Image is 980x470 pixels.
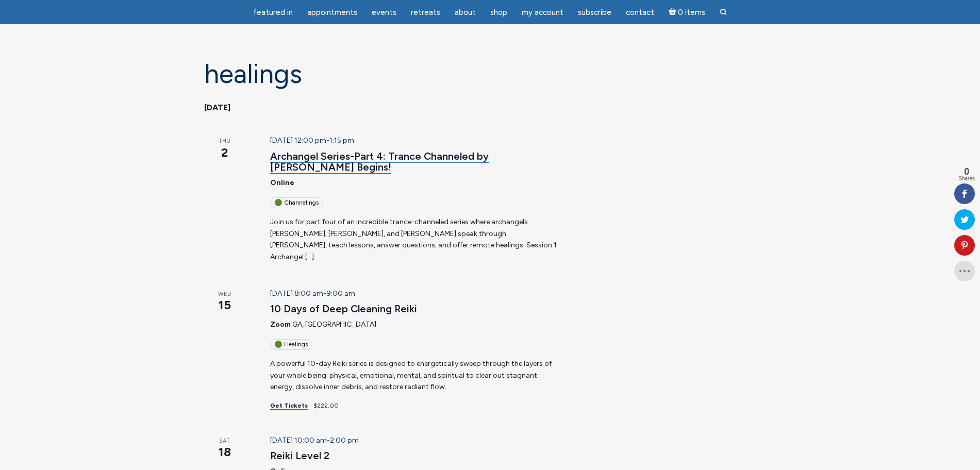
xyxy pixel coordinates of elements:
[270,289,323,298] span: [DATE] 8:00 am
[270,136,354,145] time: -
[270,358,561,393] p: A powerful 10-day Reiki series is designed to energetically sweep through the layers of your whol...
[958,167,975,176] span: 0
[522,8,563,17] span: My Account
[307,8,357,17] span: Appointments
[270,339,312,350] div: Healings
[313,402,339,409] span: $222.00
[578,8,611,17] span: Subscribe
[204,59,776,89] h1: Healings
[204,101,230,114] time: [DATE]
[270,136,326,145] span: [DATE] 12:00 pm
[490,8,507,17] span: Shop
[405,3,446,23] a: Retreats
[372,8,396,17] span: Events
[270,436,327,445] span: [DATE] 10:00 am
[366,3,403,23] a: Events
[449,3,482,23] a: About
[204,144,246,161] span: 2
[662,2,712,23] a: Cart0 items
[292,320,376,329] span: GA, [GEOGRAPHIC_DATA]
[626,8,654,17] span: Contact
[301,3,363,23] a: Appointments
[204,137,246,146] span: Thu
[204,443,246,461] span: 18
[326,289,355,298] span: 9:00 am
[270,449,329,462] a: Reiki Level 2
[204,290,246,299] span: Wed
[270,178,294,187] span: Online
[669,8,678,17] i: Cart
[516,3,570,23] a: My Account
[270,436,359,445] time: -
[204,437,246,446] span: Sat
[330,436,359,445] span: 2:00 pm
[270,303,417,315] a: 10 Days of Deep Cleaning Reiki
[247,3,299,23] a: featured in
[270,402,308,410] a: Get Tickets
[270,197,323,208] div: Channelings
[270,320,291,329] span: Zoom
[620,3,660,23] a: Contact
[572,3,618,23] a: Subscribe
[270,150,489,174] a: Archangel Series-Part 4: Trance Channeled by [PERSON_NAME] Begins!
[411,8,440,17] span: Retreats
[678,9,705,16] span: 0 items
[329,136,354,145] span: 1:15 pm
[484,3,513,23] a: Shop
[455,8,476,17] span: About
[204,296,246,314] span: 15
[958,176,975,181] span: Shares
[270,216,561,263] p: Join us for part four of an incredible trance-channeled series where archangels [PERSON_NAME], [P...
[253,8,293,17] span: featured in
[270,289,355,298] time: -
